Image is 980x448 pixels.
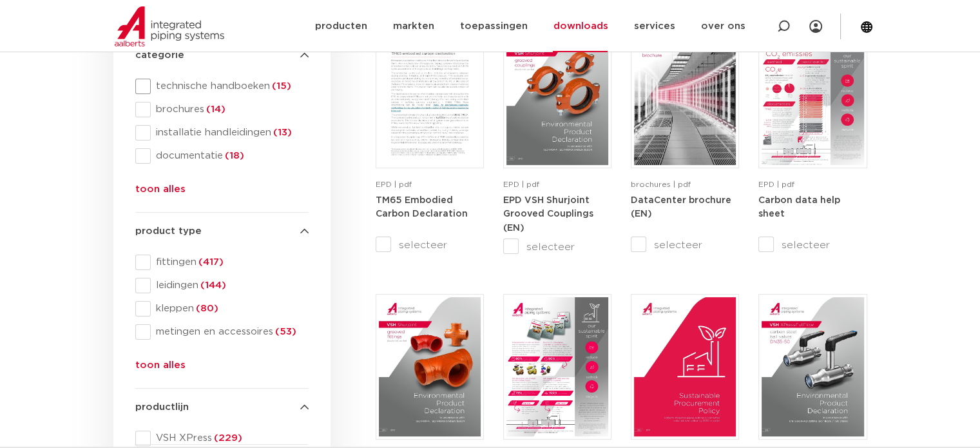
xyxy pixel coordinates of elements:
[151,302,309,315] span: kleppen
[198,280,226,290] span: (144)
[197,257,224,267] span: (417)
[758,180,794,188] span: EPD | pdf
[135,278,309,293] div: leidingen(144)
[135,148,309,164] div: documentatie(18)
[376,195,468,219] a: TM65 Embodied Carbon Declaration
[135,324,309,340] div: metingen en accessoires(53)
[631,195,731,219] a: DataCenter brochure (EN)
[194,304,218,313] span: (80)
[223,151,244,161] span: (18)
[135,125,309,141] div: installatie handleidingen(13)
[376,237,484,253] label: selecteer
[503,180,539,188] span: EPD | pdf
[135,102,309,117] div: brochures(14)
[135,48,309,63] h4: categorie
[506,297,608,436] img: Aips-EPD-A4Factsheet_NL-pdf.jpg
[135,255,309,270] div: fittingen(417)
[273,327,296,336] span: (53)
[135,301,309,317] div: kleppen(80)
[151,126,309,139] span: installatie handleidingen
[151,80,309,93] span: technische handboeken
[135,182,186,202] button: toon alles
[503,239,611,255] label: selecteer
[135,400,309,415] h4: productlijn
[379,26,481,165] img: TM65-Embodied-Carbon-Declaration-pdf.jpg
[758,237,867,253] label: selecteer
[631,180,691,188] span: brochures | pdf
[762,297,863,436] img: VSH-XPress-Carbon-BallValveDN35-50_A4EPD_5011435-_2024_1.0_EN-pdf.jpg
[212,433,242,443] span: (229)
[151,432,309,445] span: VSH XPress
[379,297,481,436] img: VSH-Shurjoint-Grooved-Fittings_A4EPD_5011523_EN-pdf.jpg
[762,26,863,165] img: NL-Carbon-data-help-sheet-pdf.jpg
[271,128,292,137] span: (13)
[503,195,593,233] a: EPD VSH Shurjoint Grooved Couplings (EN)
[151,103,309,116] span: brochures
[151,279,309,292] span: leidingen
[204,104,226,114] span: (14)
[135,358,186,378] button: toon alles
[135,224,309,239] h4: product type
[270,81,291,91] span: (15)
[631,237,739,253] label: selecteer
[506,26,608,165] img: VSH-Shurjoint-Grooved-Couplings_A4EPD_5011512_EN-pdf.jpg
[135,431,309,446] div: VSH XPress(229)
[151,256,309,269] span: fittingen
[376,180,412,188] span: EPD | pdf
[151,150,309,162] span: documentatie
[634,26,736,165] img: DataCenter_A4Brochure-5011610-2025_1.0_Pegler-UK-pdf.jpg
[135,79,309,94] div: technische handboeken(15)
[758,195,840,219] a: Carbon data help sheet
[151,326,309,338] span: metingen en accessoires
[634,297,736,436] img: Aips_A4Sustainable-Procurement-Policy_5011446_EN-pdf.jpg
